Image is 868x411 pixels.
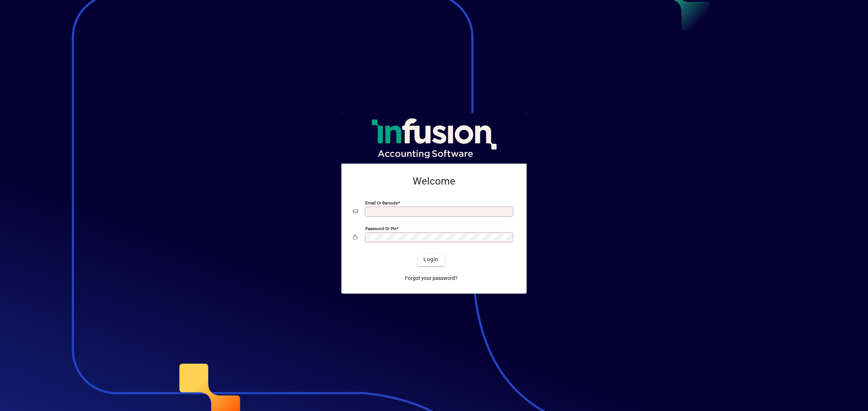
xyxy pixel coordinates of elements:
mat-label: Email or Barcode [365,200,398,205]
span: Forgot your password? [405,274,458,282]
span: Login [424,256,438,263]
a: Forgot your password? [402,272,460,285]
h2: Welcome [353,175,515,187]
button: Login [418,253,444,266]
mat-label: Password or Pin [365,226,396,231]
